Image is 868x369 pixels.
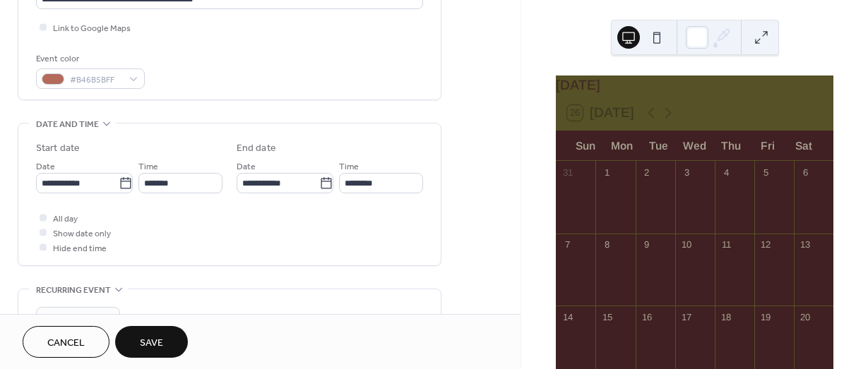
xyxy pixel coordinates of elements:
div: 2 [641,166,653,179]
div: 10 [680,238,693,251]
span: Do not repeat [42,310,95,327]
div: Fri [749,131,786,161]
div: Thu [713,131,749,161]
span: All day [53,212,78,226]
span: Hide end time [53,241,107,256]
div: 13 [799,238,811,251]
button: Cancel [23,326,109,358]
div: Sun [567,131,604,161]
div: 15 [601,310,614,323]
div: 11 [720,238,732,251]
div: 1 [601,166,614,179]
span: Date and time [36,117,99,132]
span: Recurring event [36,283,111,298]
div: [DATE] [556,75,833,96]
div: Sat [785,131,822,161]
span: Time [138,159,158,174]
div: Event color [36,52,142,66]
div: 18 [720,310,732,323]
div: 6 [799,166,811,179]
button: Save [115,326,188,358]
span: Time [339,159,359,174]
div: 4 [720,166,732,179]
div: Tue [640,131,677,161]
div: 20 [799,310,811,323]
div: 3 [680,166,693,179]
span: #B46B5BFF [70,73,122,87]
div: Wed [677,131,713,161]
span: Cancel [47,336,85,351]
div: 8 [601,238,614,251]
div: End date [237,141,276,156]
div: Start date [36,141,80,156]
span: Date [36,159,55,174]
div: 9 [641,238,653,251]
div: 5 [759,166,772,179]
div: 14 [561,310,574,323]
span: Date [237,159,256,174]
span: Link to Google Maps [53,21,131,36]
span: Save [140,336,163,351]
div: 31 [561,166,574,179]
div: 16 [641,310,653,323]
div: 17 [680,310,693,323]
span: Show date only [53,226,111,241]
div: 7 [561,238,574,251]
div: 19 [759,310,772,323]
div: 12 [759,238,772,251]
div: Mon [604,131,641,161]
